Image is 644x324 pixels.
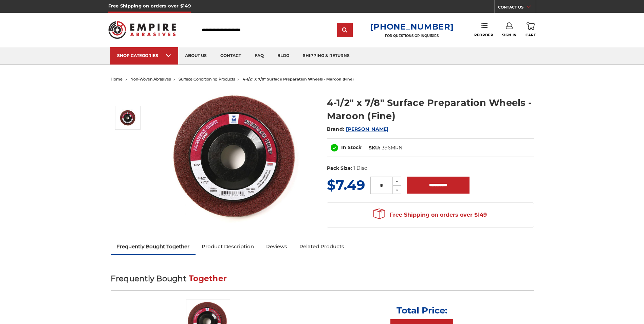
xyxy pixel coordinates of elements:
a: home [111,77,123,82]
h1: 4-1/2" x 7/8" Surface Preparation Wheels - Maroon (Fine) [327,96,534,123]
a: Frequently Bought Together [111,239,196,254]
span: In Stock [341,144,362,150]
p: FOR QUESTIONS OR INQUIRIES [370,34,454,38]
span: Frequently Bought [111,274,186,283]
img: Maroon Surface Prep Disc [169,89,305,225]
a: [PERSON_NAME] [346,126,388,132]
a: non-woven abrasives [130,77,171,82]
p: Total Price: [397,305,447,316]
a: surface conditioning products [179,77,235,82]
a: Cart [526,22,536,37]
a: Product Description [196,239,260,254]
dd: 396MRN [382,144,402,151]
a: faq [248,47,271,65]
a: blog [271,47,296,65]
img: Empire Abrasives [108,17,176,43]
dd: 1 Disc [353,165,367,172]
span: Reorder [474,33,493,37]
a: Reorder [474,22,493,37]
a: shipping & returns [296,47,356,65]
a: contact [214,47,248,65]
a: CONTACT US [498,3,536,13]
dt: SKU: [369,144,380,151]
span: Together [189,274,227,283]
img: Maroon Surface Prep Disc [119,109,136,126]
span: Sign In [502,33,517,37]
span: $7.49 [327,177,365,193]
span: Cart [526,33,536,37]
a: about us [178,47,214,65]
span: Brand: [327,126,345,132]
span: Free Shipping on orders over $149 [373,208,487,222]
a: [PHONE_NUMBER] [370,22,454,32]
span: 4-1/2" x 7/8" surface preparation wheels - maroon (fine) [243,77,354,82]
a: Reviews [260,239,293,254]
a: Related Products [293,239,350,254]
dt: Pack Size: [327,165,352,172]
div: SHOP CATEGORIES [117,53,171,58]
input: Submit [338,23,352,37]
